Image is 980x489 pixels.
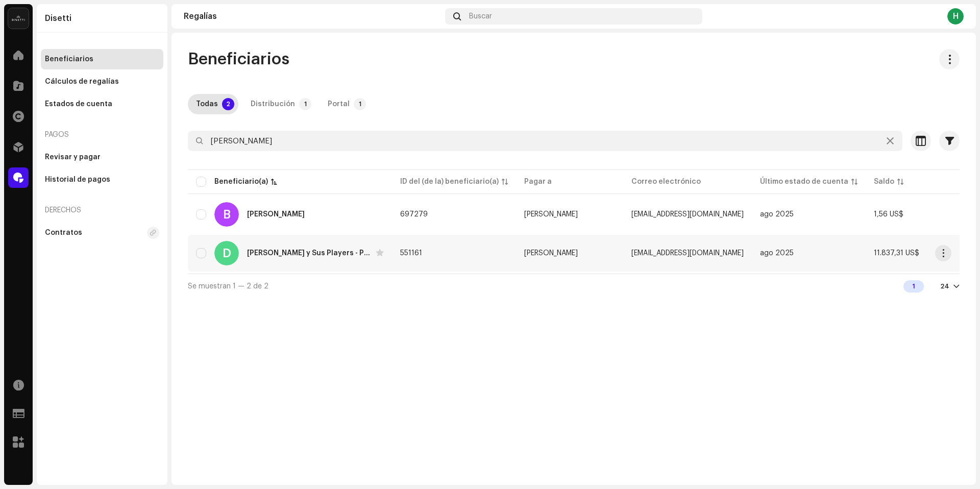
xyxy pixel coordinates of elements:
[874,211,903,218] span: 1,56 US$
[251,94,295,114] div: Distribución
[41,123,163,147] re-a-nav-header: Pagos
[41,147,163,167] re-m-nav-item: Revisar y pagar
[874,250,919,257] span: 11.837,31 US$
[41,223,163,243] re-m-nav-item: Contratos
[328,94,350,114] div: Portal
[222,98,234,110] p-badge: 2
[400,211,428,218] span: 697279
[299,98,311,110] p-badge: 1
[45,100,112,108] div: Estados de cuenta
[41,94,163,114] re-m-nav-item: Estados de cuenta
[247,211,305,218] div: BIBIANA BLANDON MARULANDA
[760,250,794,257] span: ago 2025
[8,8,29,29] img: 02a7c2d3-3c89-4098-b12f-2ff2945c95ee
[524,211,578,218] span: BIBIANA BLANDON MARULANDA
[760,177,848,187] div: Último estado de cuenta
[41,169,163,190] re-m-nav-item: Historial de pagos
[247,250,372,257] div: Don Medardo y Sus Players - Producciones Medarluz
[45,153,101,161] div: Revisar y pagar
[400,177,499,187] div: ID del (de la) beneficiario(a)
[214,202,239,227] div: B
[354,98,366,110] p-badge: 1
[188,131,902,151] input: Buscar
[196,94,218,114] div: Todas
[874,177,894,187] div: Saldo
[45,55,93,63] div: Beneficiarios
[41,49,163,69] re-m-nav-item: Beneficiarios
[469,12,492,20] span: Buscar
[214,177,268,187] div: Beneficiario(a)
[214,241,239,265] div: D
[45,176,110,184] div: Historial de pagos
[631,211,744,218] span: bibianablandonm@gmail.com
[631,250,744,257] span: soporte@musicbusinessartists.com
[760,211,794,218] span: ago 2025
[45,78,119,86] div: Cálculos de regalías
[947,8,964,25] div: H
[524,250,578,257] span: Jaime Puruncajas
[400,250,422,257] span: 551161
[188,49,289,69] span: Beneficiarios
[41,71,163,92] re-m-nav-item: Cálculos de regalías
[940,282,949,290] div: 24
[45,229,82,237] div: Contratos
[41,198,163,223] re-a-nav-header: Derechos
[188,283,268,290] span: Se muestran 1 — 2 de 2
[903,280,924,292] div: 1
[184,12,441,20] div: Regalías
